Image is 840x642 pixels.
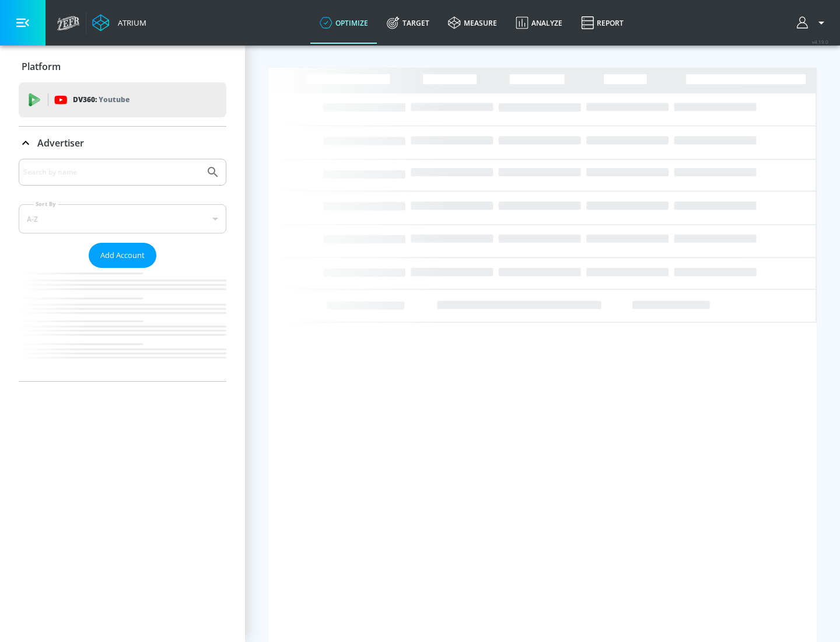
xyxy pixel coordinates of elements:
a: Atrium [92,14,146,32]
p: DV360: [73,93,129,106]
div: DV360: Youtube [19,82,226,117]
div: Platform [19,50,226,83]
a: measure [439,2,506,44]
button: Add Account [89,243,156,268]
div: Advertiser [19,159,226,381]
a: Analyze [506,2,572,44]
label: Sort By [33,200,58,208]
div: A-Z [19,204,226,233]
p: Youtube [99,93,129,106]
input: Search by name [23,165,200,180]
a: optimize [310,2,377,44]
div: Atrium [113,18,146,28]
div: Advertiser [19,127,226,159]
span: Add Account [100,249,145,262]
nav: list of Advertiser [19,268,226,381]
span: v 4.19.0 [812,39,828,45]
a: Target [377,2,439,44]
a: Report [572,2,633,44]
p: Advertiser [37,137,84,149]
p: Platform [22,60,61,73]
